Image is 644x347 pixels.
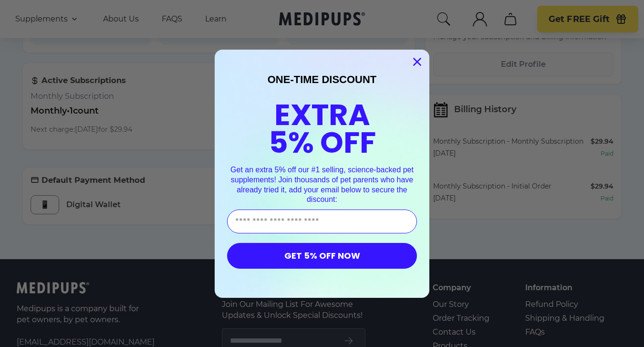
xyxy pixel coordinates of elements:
[409,53,426,70] button: Close dialog
[269,122,376,163] span: 5% OFF
[230,166,414,203] span: Get an extra 5% off our #1 selling, science-backed pet supplements! Join thousands of pet parents...
[274,94,370,136] span: EXTRA
[227,243,417,269] button: GET 5% OFF NOW
[268,74,377,85] span: ONE-TIME DISCOUNT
